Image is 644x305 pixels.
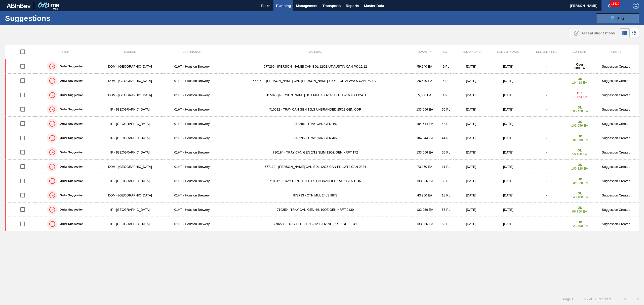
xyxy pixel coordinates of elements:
td: Suggestion Created [593,160,639,174]
span: Management [296,3,317,9]
td: - [528,102,566,117]
td: [DATE] [489,174,528,188]
td: IP - [GEOGRAPHIC_DATA] [96,174,164,188]
td: Suggestion Created [593,88,639,102]
button: Filter [596,13,639,23]
span: 96,750 EA [572,210,587,213]
td: 677148 - [PERSON_NAME] CAN [PERSON_NAME] 12OZ FOH ALWAYS CAN PK 12/1 [220,74,411,88]
span: Material [308,50,322,53]
span: Transports [323,3,341,9]
td: [DATE] [489,202,528,217]
td: - [528,59,566,74]
td: IP - [GEOGRAPHIC_DATA] [96,102,164,117]
td: - [528,188,566,202]
td: [DATE] [454,202,489,217]
td: DOM - [GEOGRAPHIC_DATA] [96,59,164,74]
td: 104,544 EA [411,117,438,131]
td: [DATE] [489,74,528,88]
td: DOM - [GEOGRAPHIC_DATA] [96,188,164,202]
a: Order SuggestionIP - [GEOGRAPHIC_DATA]01HT - Houston Brewery710512 - TRAY CAN GEN 15LS UNBRANDED ... [5,102,639,117]
td: 4 PL [438,74,453,88]
td: 710512 - TRAY CAN GEN 15LS UNBRANDED 25OZ GEN COR [220,174,411,188]
td: Suggestion Created [593,188,639,202]
td: [DATE] [489,160,528,174]
div: Card Vision [630,28,639,38]
td: 18 PL [438,188,453,202]
td: Suggestion Created [593,174,639,188]
strong: Ok [578,177,582,181]
label: Order Suggestion [57,222,83,225]
td: 133,056 EA [411,202,438,217]
td: 56 PL [438,202,453,217]
a: Order SuggestionIP - [GEOGRAPHIC_DATA]01HT - Houston Brewery770227 - TRAY BOT GEN 2/12 12OZ NO PR... [5,217,639,231]
td: [DATE] [454,59,489,74]
div: List Vision [620,28,630,38]
span: 56,100 EA [572,152,587,156]
td: 56 PL [438,174,453,188]
td: IP - [GEOGRAPHIC_DATA] [96,217,164,231]
td: [DATE] [454,174,489,188]
span: Lot [443,50,449,53]
span: Source [124,50,136,53]
td: 5,000 EA [411,88,438,102]
td: - [528,160,566,174]
span: 140,400 EA [571,195,588,199]
strong: Ok [578,148,582,152]
td: - [528,202,566,217]
td: 133,056 EA [411,174,438,188]
span: Quantity [418,50,432,53]
a: Order SuggestionIP - [GEOGRAPHIC_DATA]01HT - Houston Brewery710296 - TRAY CAN GEN 4/6104,544 EA44... [5,131,639,145]
td: 01HT - Houston Brewery [164,145,220,160]
td: [DATE] [454,88,489,102]
strong: Ok [578,120,582,124]
td: 710296 - TRAY CAN GEN 4/6 [220,131,411,145]
label: Order Suggestion [57,194,83,197]
td: 710194 - TRAY CAN GEN 2/12 SLIM 12OZ GEN KRFT 172 [220,145,411,160]
td: 1 PL [438,88,453,102]
td: Suggestion Created [593,202,639,217]
span: Current [573,50,587,53]
td: [DATE] [489,102,528,117]
td: - [528,88,566,102]
span: 1 - 12 of 12 Registers [581,297,611,301]
strong: Ok [578,206,582,210]
td: [DATE] [489,131,528,145]
td: DOM - [GEOGRAPHIC_DATA] [96,160,164,174]
td: 878733 - CTN MUL 24LS 9873 [220,188,411,202]
td: Suggestion Created [593,217,639,231]
a: Order SuggestionDOM - [GEOGRAPHIC_DATA]01HT - Houston Brewery615502 - [PERSON_NAME] BOT MUL 16OZ ... [5,88,639,102]
td: 770227 - TRAY BOT GEN 2/12 12OZ NO PRT KRFT 1941 [220,217,411,231]
td: Suggestion Created [593,117,639,131]
label: Order Suggestion [57,79,83,82]
button: Notifications [601,2,618,9]
label: Order Suggestion [57,65,83,68]
td: [DATE] [454,131,489,145]
td: 710296 - TRAY CAN GEN 4/6 [220,117,411,131]
td: [DATE] [454,145,489,160]
td: 01HT - Houston Brewery [164,59,220,74]
td: IP - [GEOGRAPHIC_DATA] [96,202,164,217]
a: Order SuggestionDOM - [GEOGRAPHIC_DATA]01HT - Houston Brewery677290 - [PERSON_NAME] CAN BDL 12OZ ... [5,59,639,74]
a: Order SuggestionDOM - [GEOGRAPHIC_DATA]01HT - Houston Brewery677119 - [PERSON_NAME] CAN BDL 12OZ ... [5,160,639,174]
label: Order Suggestion [57,179,83,182]
td: [DATE] [489,145,528,160]
a: Order SuggestionIP - [GEOGRAPHIC_DATA]01HT - Houston Brewery710296 - TRAY CAN GEN 4/6104,544 EA44... [5,117,639,131]
td: 44 PL [438,131,453,145]
td: [DATE] [454,117,489,131]
td: 133,056 EA [411,217,438,231]
label: Order Suggestion [57,108,83,111]
td: [DATE] [489,117,528,131]
img: Logout [633,3,639,9]
span: Filter [617,16,626,20]
td: Suggestion Created [593,102,639,117]
span: Destination [183,50,201,53]
label: Order Suggestion [57,151,83,154]
h1: Suggestions [5,15,94,21]
td: 104,544 EA [411,131,438,145]
td: 26,640 EA [411,74,438,88]
a: Order SuggestionIP - [GEOGRAPHIC_DATA]01HT - Houston Brewery710512 - TRAY CAN GEN 15LS UNBRANDED ... [5,174,639,188]
span: 105,428 EA [571,109,588,113]
td: 677290 - [PERSON_NAME] CAN BDL 12OZ UT AUSTIN CAN PK 12/12 [220,59,411,74]
strong: Ok [578,163,582,167]
td: 133,056 EA [411,102,438,117]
